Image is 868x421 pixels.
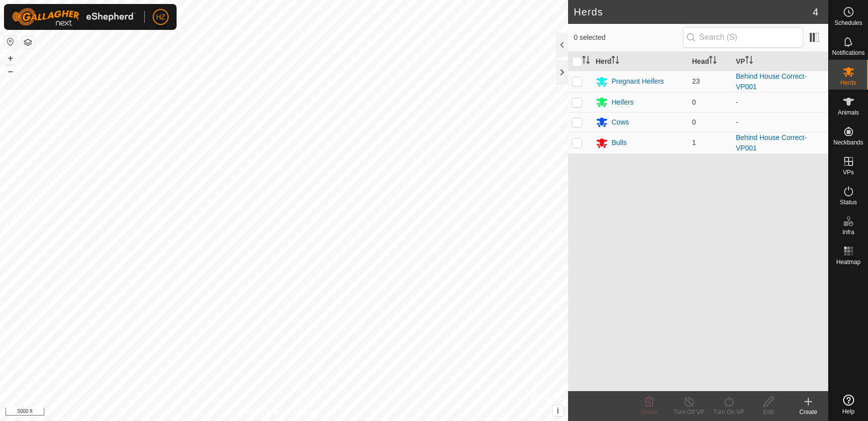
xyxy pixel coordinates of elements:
[709,57,717,65] p-sorticon: Activate to sort
[833,140,863,145] span: Neckbands
[582,57,590,65] p-sorticon: Activate to sort
[832,50,865,56] span: Notifications
[612,117,629,128] div: Cows
[834,20,862,26] span: Schedules
[4,52,16,64] button: +
[156,12,166,22] span: HZ
[838,110,859,116] span: Animals
[683,27,803,48] input: Search (S)
[612,138,627,148] div: Bulls
[843,169,854,175] span: VPs
[4,65,16,77] button: –
[736,72,806,91] a: Behind House Correct-VP001
[840,199,857,205] span: Status
[293,408,323,417] a: Contact Us
[736,134,806,152] a: Behind House Correct-VP001
[692,139,696,146] span: 1
[732,92,828,112] td: -
[842,229,854,235] span: Infra
[611,57,619,65] p-sorticon: Activate to sort
[612,97,634,108] div: Heifers
[688,52,732,71] th: Head
[788,408,828,417] div: Create
[692,98,696,106] span: 0
[612,76,664,87] div: Pregnant Heifers
[813,4,818,19] span: 4
[732,112,828,132] td: -
[829,391,868,419] a: Help
[12,8,136,26] img: Gallagher Logo
[641,409,658,416] span: Delete
[709,408,749,417] div: Turn On VP
[22,36,34,48] button: Map Layers
[749,408,788,417] div: Edit
[732,52,828,71] th: VP
[592,52,688,71] th: Herd
[745,57,753,65] p-sorticon: Activate to sort
[669,408,709,417] div: Turn Off VP
[842,409,855,415] span: Help
[557,407,559,415] span: i
[245,408,282,417] a: Privacy Policy
[692,77,700,85] span: 23
[4,36,16,48] button: Reset Map
[840,80,856,86] span: Herds
[692,118,696,126] span: 0
[574,32,683,43] span: 0 selected
[553,406,564,417] button: i
[574,6,813,18] h2: Herds
[836,259,861,265] span: Heatmap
